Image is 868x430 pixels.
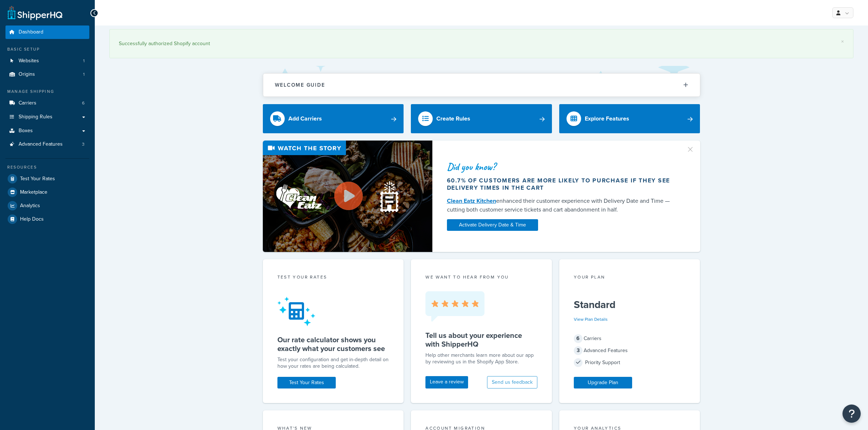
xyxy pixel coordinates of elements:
h5: Tell us about your experience with ShipperHQ [425,331,537,348]
span: Marketplace [20,189,47,196]
a: Clean Eatz Kitchen [447,197,496,205]
div: Carriers [574,334,686,344]
div: Basic Setup [5,46,89,52]
div: Successfully authorized Shopify account [119,39,844,49]
p: Help other merchants learn more about our app by reviewing us in the Shopify App Store. [425,352,537,365]
a: Websites1 [5,54,89,68]
a: Test Your Rates [5,172,89,185]
span: 6 [574,334,583,343]
div: Did you know? [447,162,677,172]
span: Origins [19,71,35,78]
span: Help Docs [20,216,44,222]
button: Send us feedback [487,376,537,388]
a: Dashboard [5,25,89,39]
a: Add Carriers [263,104,404,133]
a: Leave a review [425,376,468,388]
a: Analytics [5,199,89,212]
a: Help Docs [5,213,89,226]
div: Add Carriers [288,114,322,124]
a: Shipping Rules [5,110,89,124]
span: 6 [82,100,85,106]
h2: Welcome Guide [275,82,325,88]
div: Explore Features [585,114,629,124]
span: Dashboard [19,29,43,35]
li: Origins [5,68,89,81]
div: 60.7% of customers are more likely to purchase if they see delivery times in the cart [447,177,677,192]
a: Carriers6 [5,96,89,110]
a: View Plan Details [574,316,608,323]
a: Advanced Features3 [5,138,89,151]
div: enhanced their customer experience with Delivery Date and Time — cutting both customer service ti... [447,197,677,214]
span: Shipping Rules [19,114,52,120]
div: Your Plan [574,274,686,282]
span: 1 [83,71,85,78]
span: Boxes [19,128,33,134]
a: Explore Features [559,104,700,133]
div: Manage Shipping [5,88,89,95]
span: 1 [83,58,85,64]
span: Advanced Features [19,141,63,147]
button: Welcome Guide [263,74,700,96]
a: Boxes [5,124,89,138]
a: Test Your Rates [277,377,336,388]
span: Carriers [19,100,36,106]
h5: Our rate calculator shows you exactly what your customers see [277,335,389,353]
div: Test your rates [277,274,389,282]
div: Advanced Features [574,346,686,356]
a: Upgrade Plan [574,377,632,388]
div: Resources [5,164,89,170]
a: × [841,39,844,44]
p: we want to hear from you [425,274,537,280]
a: Create Rules [411,104,552,133]
span: Analytics [20,203,40,209]
a: Origins1 [5,68,89,81]
h5: Standard [574,299,686,311]
div: Create Rules [436,114,470,124]
li: Advanced Features [5,138,89,151]
button: Open Resource Center [842,405,861,423]
span: 3 [82,141,85,147]
li: Websites [5,54,89,68]
span: Test Your Rates [20,176,55,182]
span: Websites [19,58,39,64]
div: Priority Support [574,358,686,368]
div: Test your configuration and get in-depth detail on how your rates are being calculated. [277,356,389,370]
a: Marketplace [5,186,89,199]
span: 3 [574,346,583,355]
li: Carriers [5,96,89,110]
a: Activate Delivery Date & Time [447,219,538,231]
img: Video thumbnail [263,141,432,252]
